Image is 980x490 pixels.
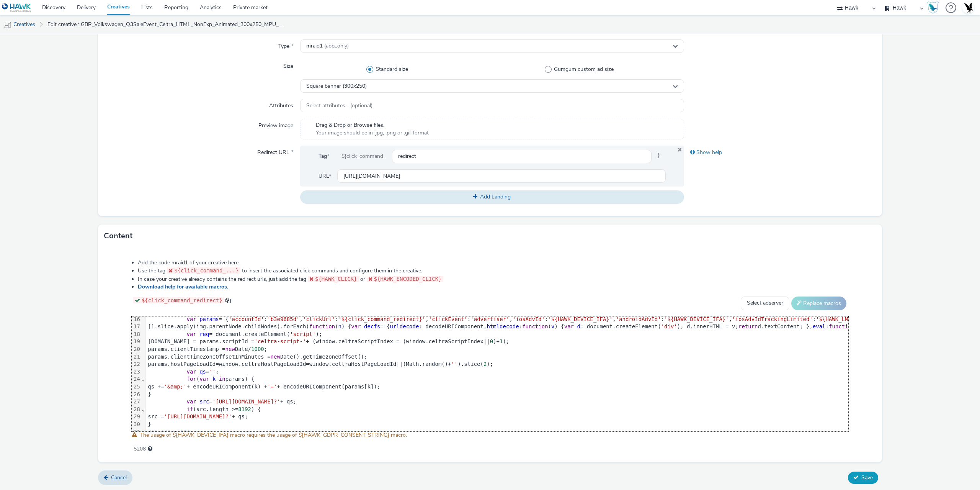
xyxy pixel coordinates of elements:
[551,323,554,329] span: v
[132,361,141,368] div: 22
[164,413,232,420] span: '[URL][DOMAIN_NAME]?'
[266,99,296,110] label: Attributes
[564,323,574,329] span: var
[275,39,296,50] label: Type *
[306,103,372,109] span: Select attributes... (optional)
[300,190,684,203] button: Add Landing
[132,375,141,383] div: 24
[351,323,361,329] span: var
[813,323,826,329] span: eval
[132,391,141,398] div: 26
[134,445,146,453] span: 5208
[199,369,206,375] span: qs
[2,3,31,13] img: undefined Logo
[254,146,296,156] label: Redirect URL *
[132,323,141,331] div: 17
[927,2,942,14] a: Hawk Academy
[374,276,442,282] span: ${HAWK_ENCODED_CLICK}
[225,346,235,352] span: new
[451,361,458,367] span: ''
[616,316,661,322] span: 'androidAdvId'
[212,376,216,382] span: k
[141,376,145,382] span: Fold line
[483,361,487,367] span: 2
[335,149,392,163] div: ${click_command_
[199,376,209,382] span: var
[199,331,209,337] span: req
[861,474,873,481] span: Save
[271,354,280,360] span: new
[138,267,848,275] li: Use the tag to insert the associated click commands and configure them in the creative.
[199,316,219,322] span: params
[138,275,848,283] li: In case your creative already contains the redirect urls, just add the tag or
[186,316,196,322] span: var
[684,146,876,159] div: Show help
[315,276,357,282] span: ${HAWK_CLICK}
[174,267,239,274] span: ${click_command_...}
[338,316,426,322] span: '${click_command_redirect}'
[324,42,349,49] span: (app_only)
[487,323,519,329] span: htmldecode
[337,169,666,183] input: url...
[927,2,939,14] img: Hawk Academy
[132,316,141,323] div: 16
[255,119,296,129] label: Preview image
[829,323,854,329] span: function
[111,474,127,481] span: Cancel
[732,316,813,322] span: 'iosAdvIdTrackingLimited'
[219,376,225,382] span: in
[309,323,335,329] span: function
[522,323,548,329] span: function
[132,428,141,436] div: 31
[364,323,380,329] span: decfs
[132,331,141,338] div: 18
[738,323,758,329] span: return
[132,338,141,346] div: 19
[306,43,349,49] span: mraid1
[186,398,196,405] span: var
[132,346,141,353] div: 20
[209,369,216,375] span: ''
[290,331,315,337] span: 'script'
[816,316,858,322] span: '${HAWK_LMT}'
[554,66,614,73] span: Gumgum custom ad size
[140,431,407,439] span: The usage of ${HAWK_DEVICE_IFA} macro requires the usage of ${HAWK_GDPR_CONSENT_STRING} macro.
[962,2,974,13] img: Account UK
[186,406,193,412] span: if
[390,323,419,329] span: urldecode
[251,346,264,352] span: 1000
[98,470,132,485] a: Cancel
[199,398,209,405] span: src
[664,316,729,322] span: '${HAWK_DEVICE_IFA}'
[148,445,152,453] div: Maximum recommended length: 3000 characters.
[791,297,846,310] button: Replace macros
[138,283,231,290] a: Download help for available macros.
[132,413,141,421] div: 29
[132,353,141,361] div: 21
[480,193,511,200] span: Add Landing
[548,316,613,322] span: '${HAWK_DEVICE_IFA}'
[132,406,141,413] div: 28
[303,316,335,322] span: 'clickUrl'
[238,406,251,412] span: 8192
[132,383,141,391] div: 25
[661,323,677,329] span: 'div'
[254,338,306,344] span: 'celtra-script-'
[225,298,231,303] span: copy to clipboard
[500,338,503,344] span: 1
[338,323,341,329] span: n
[132,398,141,406] div: 27
[142,297,222,303] span: ${click_command_redirect}
[848,472,878,484] button: Save
[316,129,429,137] span: Your image should be in .jpg, .png or .gif format
[4,21,11,29] img: mobile
[229,316,264,322] span: 'accountId'
[138,259,848,267] li: Add the code mraid1 of your creative here.
[132,368,141,376] div: 23
[376,66,408,73] span: Standard size
[470,316,509,322] span: 'advertiser'
[141,406,145,412] span: Fold line
[267,316,299,322] span: 'b3e9685d'
[212,398,280,405] span: '[URL][DOMAIN_NAME]?'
